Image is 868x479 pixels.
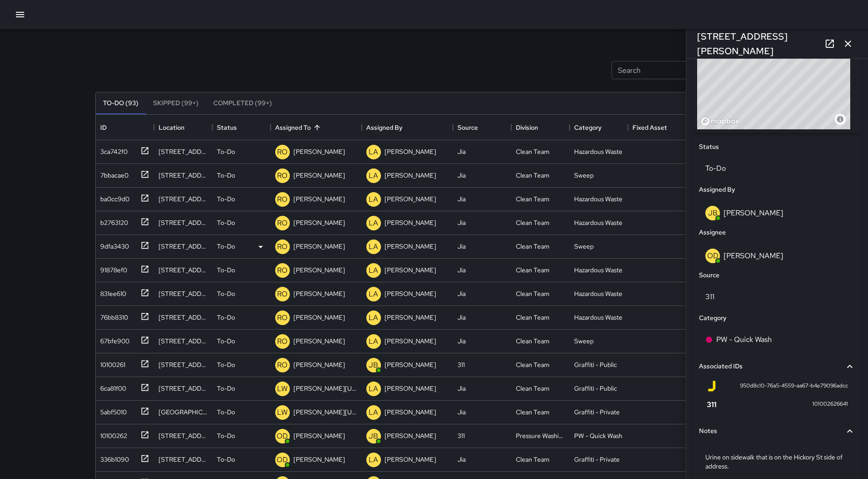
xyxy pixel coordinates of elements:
[574,455,620,464] div: Graffiti - Private
[97,238,129,251] div: 9dfa3430
[385,313,436,322] p: [PERSON_NAME]
[457,384,466,393] div: Jia
[574,147,622,156] div: Hazardous Waste
[516,408,550,417] div: Clean Team
[457,408,466,417] div: Jia
[159,431,208,440] div: 1135 Van Ness Avenue
[457,289,466,298] div: Jia
[516,431,565,440] div: Pressure Washing
[217,313,235,322] p: To-Do
[369,241,378,252] p: LA
[457,455,466,464] div: Jia
[97,357,125,369] div: 10100261
[574,313,622,322] div: Hazardous Waste
[574,265,622,275] div: Hazardous Waste
[97,380,126,393] div: 6ca81f00
[516,242,550,251] div: Clean Team
[385,171,436,180] p: [PERSON_NAME]
[277,431,288,442] p: OD
[217,336,235,346] p: To-Do
[159,171,208,180] div: 340 Grove Street
[277,289,288,300] p: RO
[457,194,466,204] div: Jia
[574,289,622,298] div: Hazardous Waste
[574,115,601,140] div: Category
[217,431,235,440] p: To-Do
[457,147,466,156] div: Jia
[277,336,288,347] p: RO
[97,262,127,275] div: 91878ef0
[293,336,345,346] p: [PERSON_NAME]
[516,265,550,275] div: Clean Team
[217,194,235,204] p: To-Do
[369,194,378,205] p: LA
[516,171,550,180] div: Clean Team
[217,289,235,298] p: To-Do
[217,360,235,369] p: To-Do
[277,454,288,465] p: OD
[293,431,345,440] p: [PERSON_NAME]
[369,312,378,323] p: LA
[369,170,378,181] p: LA
[293,384,357,393] p: [PERSON_NAME][US_STATE]
[457,313,466,322] div: Jia
[271,115,362,140] div: Assigned To
[457,265,466,275] div: Jia
[97,309,128,322] div: 76bb8310
[385,431,436,440] p: [PERSON_NAME]
[277,170,288,181] p: RO
[212,115,271,140] div: Status
[96,115,154,140] div: ID
[516,384,550,393] div: Clean Team
[311,121,324,134] button: Sort
[369,218,378,229] p: LA
[574,431,622,440] div: PW - Quick Wash
[97,285,126,298] div: 831ee610
[97,404,127,417] div: 5abf5010
[159,194,208,204] div: 167 Fell Street
[385,455,436,464] p: [PERSON_NAME]
[293,360,345,369] p: [PERSON_NAME]
[293,242,345,251] p: [PERSON_NAME]
[293,289,345,298] p: [PERSON_NAME]
[97,428,127,440] div: 10100262
[457,360,465,369] div: 311
[97,191,129,204] div: ba0cc9d0
[277,265,288,276] p: RO
[369,289,378,300] p: LA
[277,312,288,323] p: RO
[159,313,208,322] div: 170 Fell Street
[159,289,208,298] div: 170 Fell Street
[277,194,288,205] p: RO
[159,218,208,227] div: 167 Fell Street
[628,115,686,140] div: Fixed Asset
[457,218,466,227] div: Jia
[217,115,237,140] div: Status
[516,455,550,464] div: Clean Team
[369,431,378,442] p: JB
[385,289,436,298] p: [PERSON_NAME]
[369,454,378,465] p: LA
[516,194,550,204] div: Clean Team
[369,407,378,418] p: LA
[385,360,436,369] p: [PERSON_NAME]
[516,218,550,227] div: Clean Team
[457,431,465,440] div: 311
[277,147,288,158] p: RO
[97,167,128,180] div: 7bbacae0
[217,455,235,464] p: To-Do
[159,360,208,369] div: 1525 Market Street
[293,171,345,180] p: [PERSON_NAME]
[385,194,436,204] p: [PERSON_NAME]
[100,115,107,140] div: ID
[516,115,538,140] div: Division
[277,241,288,252] p: RO
[159,265,208,275] div: 135 Fell Street
[159,115,185,140] div: Location
[206,92,279,114] button: Completed (99+)
[97,214,128,227] div: b2763120
[293,147,345,156] p: [PERSON_NAME]
[574,194,622,204] div: Hazardous Waste
[453,115,511,140] div: Source
[385,147,436,156] p: [PERSON_NAME]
